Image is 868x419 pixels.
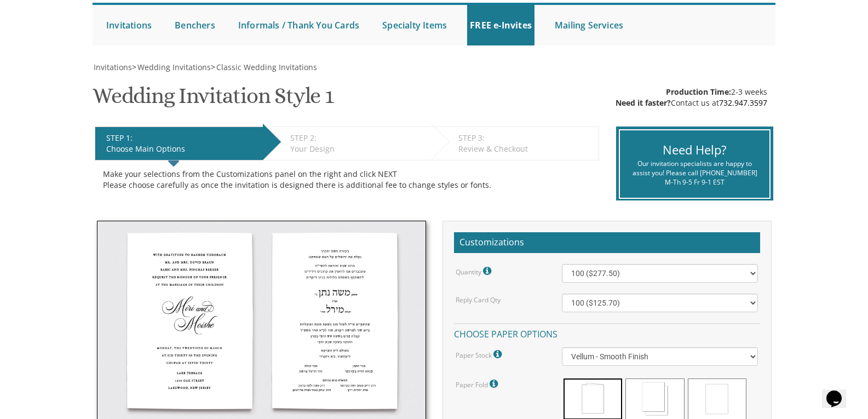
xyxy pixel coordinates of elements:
a: Informals / Thank You Cards [235,5,362,45]
div: STEP 2: [290,133,426,144]
div: STEP 3: [458,133,593,144]
span: > [211,62,317,72]
div: Your Design [290,144,426,154]
label: Reply Card Qty [456,295,501,305]
h2: Customizations [454,232,760,253]
a: Wedding Invitations [136,62,211,72]
div: Choose Main Options [106,144,257,154]
a: Classic Wedding Invitations [215,62,317,72]
a: Invitations [93,62,132,72]
span: Need it faster? [616,97,671,108]
a: Mailing Services [552,5,626,45]
a: Benchers [172,5,218,45]
h1: Wedding Invitation Style 1 [93,84,334,116]
div: Our invitation specialists are happy to assist you! Please call [PHONE_NUMBER] M-Th 9-5 Fr 9-1 EST [628,159,761,187]
div: Need Help? [628,141,761,158]
div: Make your selections from the Customizations panel on the right and click NEXT Please choose care... [103,169,591,191]
a: 732.947.3597 [719,97,767,108]
div: 2-3 weeks Contact us at [616,87,767,108]
h4: Choose paper options [454,323,760,342]
span: > [132,62,211,72]
label: Quantity [456,264,494,278]
span: Classic Wedding Invitations [216,62,317,72]
a: FREE e-Invites [467,5,534,45]
iframe: chat widget [822,375,857,408]
div: STEP 1: [106,133,257,144]
label: Paper Fold [456,377,501,391]
span: Invitations [94,62,132,72]
a: Specialty Items [380,5,450,45]
label: Paper Stock [456,347,504,361]
a: Invitations [104,5,154,45]
span: Wedding Invitations [137,62,211,72]
span: Production Time: [666,87,731,97]
div: Review & Checkout [458,144,593,154]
